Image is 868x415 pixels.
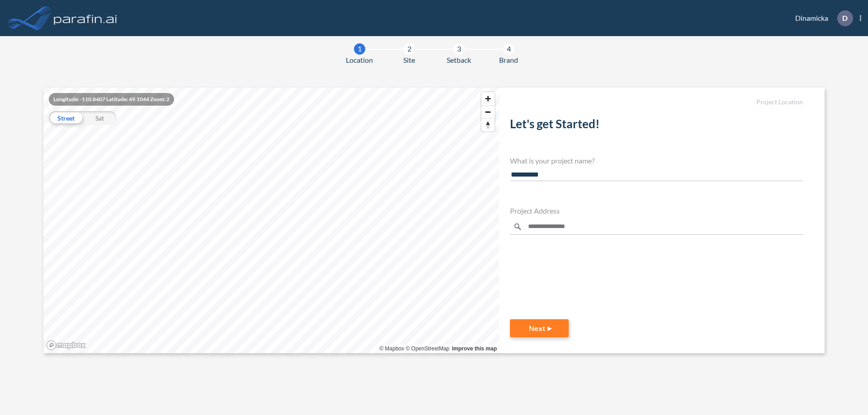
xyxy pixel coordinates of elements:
a: Mapbox [379,345,404,352]
div: Sat [83,111,117,125]
button: Reset bearing to north [481,118,495,131]
span: Location [346,55,373,65]
a: OpenStreetMap [406,345,449,352]
h2: Let's get Started! [510,117,803,135]
h4: Project Address [510,206,803,215]
span: Brand [499,55,518,65]
a: Improve this map [452,345,497,352]
div: Dinamicka [782,10,861,26]
p: D [842,14,848,22]
a: Mapbox homepage [46,340,86,350]
input: Enter a location [510,219,803,235]
h5: Project Location [510,98,803,106]
span: Site [403,55,415,65]
button: Zoom in [481,92,495,105]
div: Street [49,111,83,125]
div: 1 [354,43,365,55]
div: 3 [453,43,465,55]
canvas: Map [43,88,499,353]
h4: What is your project name? [510,156,803,165]
span: Setback [447,55,471,65]
button: Zoom out [481,105,495,118]
img: logo [52,9,119,27]
button: Next [510,319,569,337]
div: 2 [404,43,415,55]
div: Longitude: -110.8407 Latitude: 49.1044 Zoom: 2 [49,93,174,106]
div: 4 [503,43,514,55]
